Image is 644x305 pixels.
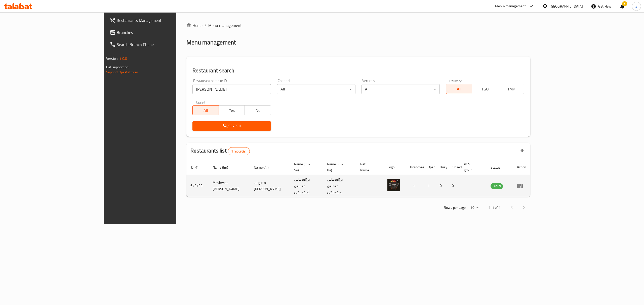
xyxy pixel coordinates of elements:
[498,84,524,94] button: TMP
[472,84,498,94] button: TGO
[192,121,271,131] button: Search
[106,55,118,62] span: Version:
[323,175,356,197] td: برژاوەکانی حەسەن ئەلفەلاحی
[106,64,129,70] span: Get support on:
[387,179,400,191] img: Mashwiat Hassan Alfalahy
[449,79,462,82] label: Delivery
[117,17,207,23] span: Restaurants Management
[406,175,424,197] td: 1
[491,183,503,189] span: OPEN
[500,85,522,93] span: TMP
[444,205,466,211] p: Rows per page:
[406,160,424,175] th: Branches
[277,84,355,94] div: All
[448,175,460,197] td: 0
[250,175,290,197] td: مشويات [PERSON_NAME]
[228,149,250,154] span: 1 record(s)
[383,160,406,175] th: Logo
[448,85,470,93] span: All
[209,175,250,197] td: Mashwiat [PERSON_NAME]
[106,26,211,38] a: Branches
[361,84,440,94] div: All
[196,123,267,129] span: Search
[117,29,207,35] span: Branches
[495,3,526,9] div: Menu-management
[196,100,205,104] label: Upsell
[213,164,235,170] span: Name (En)
[468,204,480,212] div: Rows per page:
[192,84,271,94] input: Search for restaurant name or ID..
[474,85,496,93] span: TGO
[360,161,377,173] span: Ref. Name
[190,147,250,155] h2: Restaurants list
[106,38,211,50] a: Search Branch Phone
[448,160,460,175] th: Closed
[228,147,250,155] div: Total records count
[290,175,323,197] td: برژاوەکانی حەسەن ئەلفەلاحی
[294,161,317,173] span: Name (Ku-So)
[446,84,472,94] button: All
[106,14,211,26] a: Restaurants Management
[119,55,127,62] span: 1.0.0
[219,105,245,115] button: Yes
[513,160,530,175] th: Action
[186,22,530,28] nav: breadcrumb
[254,164,275,170] span: Name (Ar)
[491,164,507,170] span: Status
[192,67,524,74] h2: Restaurant search
[186,38,236,46] h2: Menu management
[327,161,350,173] span: Name (Ku-Ba)
[517,183,526,189] div: Menu
[436,160,448,175] th: Busy
[106,69,138,75] a: Support.OpsPlatform
[424,160,436,175] th: Open
[117,41,207,47] span: Search Branch Phone
[195,107,217,114] span: All
[221,107,243,114] span: Yes
[516,145,528,157] div: Export file
[208,22,242,28] span: Menu management
[192,105,219,115] button: All
[436,175,448,197] td: 0
[635,4,637,9] span: Z
[186,160,530,197] table: enhanced table
[190,164,200,170] span: ID
[489,205,501,211] p: 1-1 of 1
[247,107,269,114] span: No
[550,4,583,9] div: [GEOGRAPHIC_DATA]
[464,161,480,173] span: POS group
[245,105,271,115] button: No
[424,175,436,197] td: 1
